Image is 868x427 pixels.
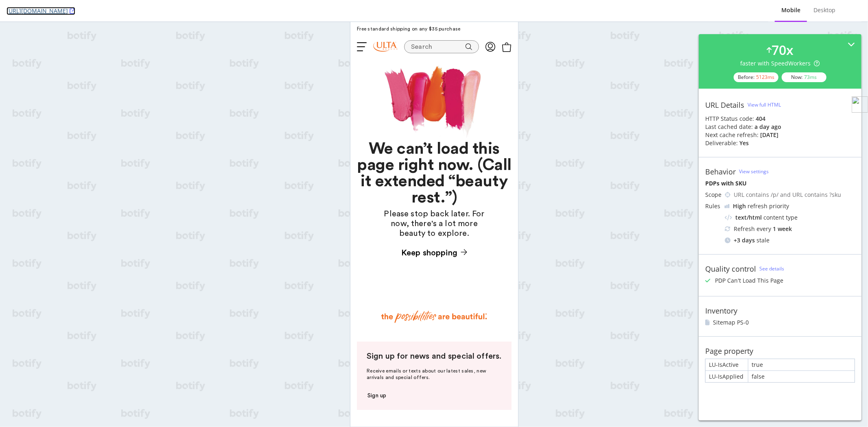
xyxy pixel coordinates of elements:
a: View settings [739,168,769,175]
button: Product search [54,18,129,31]
div: Next cache refresh: [705,131,759,139]
p: Please stop back later. For now, there's a lot more beauty to explore. [33,187,134,216]
img: side-widget.svg [852,96,868,113]
div: refresh priority [733,202,789,210]
div: Page property [705,346,753,355]
div: [DATE] [760,131,778,139]
span: Keep shopping [51,227,107,235]
div: Refresh every [725,225,855,233]
div: URL contains /p/ and URL contains ?sku [734,191,855,199]
div: a day ago [754,123,781,131]
div: Rules [705,202,722,210]
div: Last cached date: [705,123,753,131]
div: 73 ms [805,74,817,81]
div: View full HTML [748,101,781,108]
p: Receive emails or texts about our latest sales, new arrivals and special offers. [16,346,151,359]
button: Open Main Navigation [7,18,16,31]
img: cRr4yx4cyByr8BeLxltRlzBPIAAAAAElFTkSuQmCC [725,204,730,208]
div: faster with SpeedWorkers [741,59,820,68]
div: content type [725,213,855,222]
div: Mobile [781,6,800,14]
div: High [733,202,746,210]
div: HTTP Status code: [705,115,855,123]
div: Inventory [705,306,737,315]
div: false [748,371,855,382]
p: Free standard shipping on any $35 purchase [7,4,110,9]
li: Sitemap PS-0 [705,318,855,327]
img: the possibilities are beautiful [31,288,137,301]
strong: 404 [756,115,765,122]
div: 1 week [773,225,792,233]
div: Now: [782,72,826,82]
div: LU-IsApplied [706,371,748,382]
div: Scope [705,191,722,199]
div: URL Details [705,100,744,109]
div: Desktop [813,6,835,14]
button: View full HTML [748,98,781,111]
a: Keep shopping [51,227,117,235]
a: Sign up [17,371,36,377]
div: Quality control [705,264,756,273]
h2: Sign up for news and special offers. [16,329,151,339]
a: Log in to your Ulta account [135,13,145,36]
div: Before: [734,72,778,82]
div: LU-IsActive [706,359,748,370]
a: See details [759,265,784,272]
span: Search [61,21,82,29]
div: PDP Can't Load This Page [715,277,783,285]
a: 0 Items in Bag [151,14,161,37]
div: Behavior [705,167,736,176]
a: [URL][DOMAIN_NAME] [7,7,75,15]
div: 70 x [772,41,794,59]
div: Yes [739,139,749,147]
div: stale [725,236,855,244]
div: PDPs with SKU [705,179,855,187]
div: Deliverable: [705,139,738,147]
div: 5123 ms [756,74,774,81]
div: + 3 days [734,236,755,244]
div: true [748,359,855,370]
div: text/html [735,213,762,222]
h1: We can’t load this page right now. (Call it extended “beauty rest.”) [7,119,161,184]
img: page not found [33,36,134,119]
